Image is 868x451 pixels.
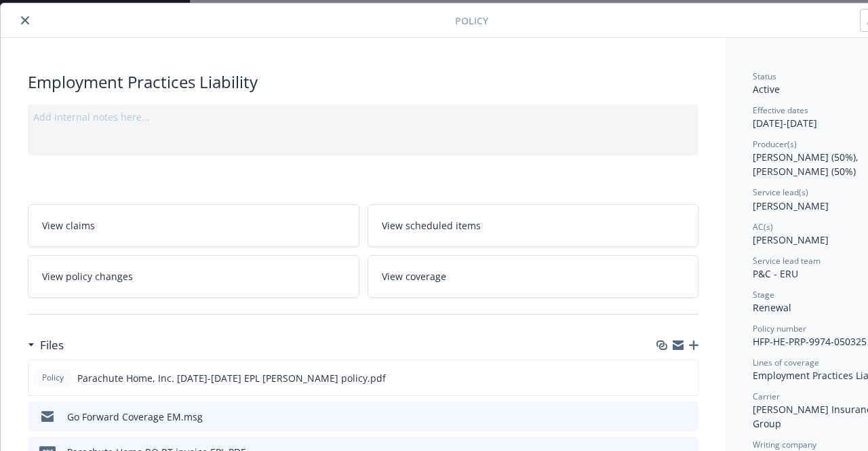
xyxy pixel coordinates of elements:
span: Renewal [753,301,791,314]
span: Effective dates [753,104,808,116]
span: AC(s) [753,221,773,233]
span: Policy [455,14,488,28]
span: Active [753,83,780,96]
button: preview file [681,410,693,424]
button: download file [659,410,670,424]
span: Producer(s) [753,138,797,150]
span: Parachute Home, Inc. [DATE]-[DATE] EPL [PERSON_NAME] policy.pdf [77,371,386,385]
span: Stage [753,289,774,300]
h3: Files [40,336,64,354]
span: [PERSON_NAME] [753,199,829,212]
span: Policy number [753,323,806,334]
span: Lines of coverage [753,357,819,368]
a: View claims [28,204,359,247]
span: P&C - ERU [753,267,798,280]
button: preview file [680,371,692,385]
span: View policy changes [42,269,133,283]
button: download file [658,371,669,385]
a: View coverage [368,255,699,298]
span: Writing company [753,439,816,450]
span: Policy [39,372,66,384]
div: Go Forward Coverage EM.msg [67,410,203,424]
span: View scheduled items [382,218,481,233]
div: Files [28,336,64,354]
span: Status [753,71,776,82]
span: HFP-HE-PRP-9974-050325 [753,335,867,348]
div: Add internal notes here... [33,110,693,124]
span: [PERSON_NAME] (50%), [PERSON_NAME] (50%) [753,151,861,178]
a: View policy changes [28,255,359,298]
span: View coverage [382,269,446,283]
button: close [17,12,33,28]
span: [PERSON_NAME] [753,233,829,246]
span: Service lead team [753,255,821,267]
a: View scheduled items [368,204,699,247]
span: Carrier [753,391,780,402]
span: View claims [42,218,95,233]
div: Employment Practices Liability [28,71,698,94]
span: Service lead(s) [753,187,808,198]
